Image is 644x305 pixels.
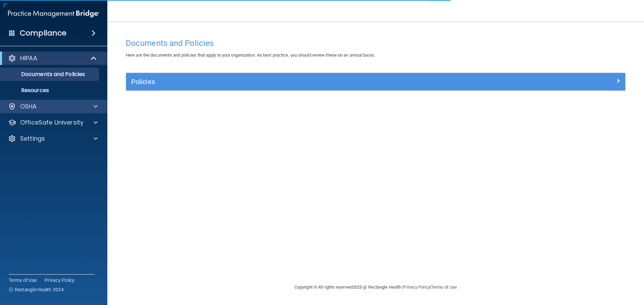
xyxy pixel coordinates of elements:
a: Privacy Policy [403,285,430,290]
p: Settings [20,135,45,143]
span: Ⓒ Rectangle Health 2024 [9,286,64,293]
p: Documents and Policies [4,71,96,78]
a: HIPAA [8,54,97,62]
a: Settings [8,135,98,143]
h4: Documents and Policies [126,39,626,48]
a: OfficeSafe University [8,119,98,127]
span: Here are the documents and policies that apply to your organization. As best practice, you should... [126,53,375,58]
a: OSHA [8,102,98,110]
a: Terms of Use [9,277,37,284]
img: PMB logo [8,7,99,20]
p: OfficeSafe University [20,119,84,127]
h4: Compliance [20,28,66,38]
h5: Policies [131,78,495,85]
a: Policies [131,76,620,87]
a: Terms of Use [431,285,457,290]
a: Privacy Policy [45,277,75,284]
p: HIPAA [20,54,37,62]
p: Resources [4,87,96,94]
p: OSHA [20,102,37,110]
div: Copyright © All rights reserved 2025 @ Rectangle Health | | [253,277,498,298]
iframe: Drift Widget Chat Controller [528,257,636,284]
